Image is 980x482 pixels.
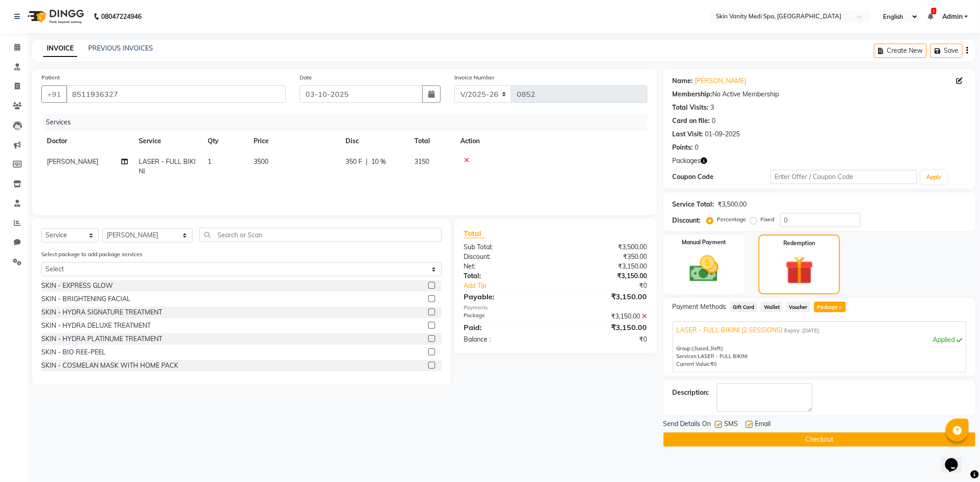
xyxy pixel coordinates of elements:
th: Service [133,131,202,151]
button: Apply [921,170,947,184]
div: Total: [457,271,555,281]
div: Services [42,114,654,131]
div: ₹3,500.00 [718,200,747,209]
span: [PERSON_NAME] [47,157,98,166]
div: SKIN - COSMELAN MASK WITH HOME PACK [41,361,178,370]
div: ₹3,150.00 [555,271,654,281]
div: Sub Total: [457,242,555,252]
span: | [366,157,368,167]
span: Current Value: [677,361,711,367]
span: Voucher [786,302,810,312]
th: Total [409,131,455,151]
div: Card on file: [673,116,710,126]
span: Package [814,302,846,312]
div: Payments [464,304,647,312]
span: Admin [942,12,963,22]
div: Total Visits: [673,103,709,112]
div: Package [457,312,555,321]
input: Search or Scan [199,228,442,242]
span: 3500 [254,157,268,166]
div: 01-09-2025 [705,129,740,139]
div: Description: [673,388,709,398]
div: ₹0 [555,335,654,344]
div: ₹3,500.00 [555,242,654,252]
div: Last Visit: [673,129,703,139]
img: _gift.svg [776,253,822,288]
span: LASER - FULL BIKINI (2 SESSIONS) [677,325,783,335]
img: logo [23,4,86,29]
a: PREVIOUS INVOICES [88,44,153,52]
span: Gift Card [730,302,758,312]
span: 1 [208,157,211,166]
div: No Active Membership [673,90,966,99]
div: ₹3,150.00 [555,291,654,302]
label: Date [300,73,312,82]
div: Name: [673,76,693,86]
label: Patient [41,73,60,82]
div: 0 [712,116,716,126]
div: ₹0 [572,281,654,291]
span: used, left) [692,345,724,352]
button: Create New [874,44,927,58]
div: Service Total: [673,200,714,209]
span: 3 [710,345,714,352]
div: Discount: [457,252,555,262]
th: Qty [202,131,248,151]
label: Redemption [783,239,815,247]
div: SKIN - HYDRA DELUXE TREATMENT [41,321,151,331]
span: LASER - FULL BIKINI [139,157,196,175]
span: 10 % [371,157,386,167]
b: 08047224946 [101,4,142,29]
th: Doctor [41,131,133,151]
div: Applied [677,335,962,345]
span: 1 [931,8,936,14]
span: Send Details On [663,419,711,431]
label: Manual Payment [682,238,726,247]
div: Net: [457,262,555,271]
div: Membership: [673,90,713,99]
span: Email [755,419,771,431]
div: Payable: [457,291,555,302]
div: SKIN - BIO REE-PEEL [41,347,106,357]
span: Total [464,229,485,238]
label: Select package to add package services [41,250,142,258]
th: Price [248,131,340,151]
span: (3 [692,345,697,352]
span: Wallet [761,302,782,312]
div: 0 [695,143,699,152]
img: _cash.svg [680,252,728,286]
span: Packages [673,156,701,166]
span: 3150 [414,157,429,166]
div: ₹3,150.00 [555,262,654,271]
span: LASER - FULL BIKINI [698,353,748,359]
span: Group: [677,345,692,352]
div: SKIN - BRIGHTENING FACIAL [41,294,130,304]
span: ₹0 [711,361,717,367]
span: Expiry: [DATE] [785,327,820,335]
span: SMS [725,419,738,431]
div: Coupon Code [673,172,770,182]
div: Balance : [457,335,555,344]
a: INVOICE [43,40,77,57]
div: SKIN - HYDRA SIGNATURE TREATMENT [41,308,162,317]
div: 3 [711,103,714,112]
div: Discount: [673,216,701,225]
th: Disc [340,131,409,151]
span: 1 [838,305,843,311]
div: ₹3,150.00 [555,312,654,321]
span: 350 F [346,157,362,167]
input: Enter Offer / Coupon Code [770,170,918,184]
a: Add Tip [457,281,572,291]
label: Invoice Number [454,73,494,82]
div: ₹350.00 [555,252,654,262]
div: ₹3,150.00 [555,322,654,333]
div: Points: [673,143,693,152]
span: Services: [677,353,698,359]
button: +91 [41,85,67,103]
button: Checkout [663,432,975,447]
button: Save [930,44,963,58]
label: Fixed [761,215,775,224]
input: Search by Name/Mobile/Email/Code [66,85,286,103]
label: Percentage [717,215,747,224]
a: [PERSON_NAME] [695,76,747,86]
